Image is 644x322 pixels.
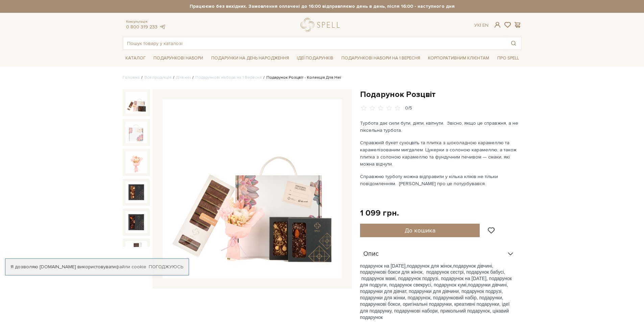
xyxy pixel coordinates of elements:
a: Подарункові набори [151,53,206,64]
a: Корпоративним клієнтам [425,52,492,64]
a: Головна [123,75,140,80]
img: Подарунок Розцвіт [125,151,147,173]
a: Каталог [123,53,148,64]
h1: Подарунок Розцвіт [360,89,522,100]
div: 0/5 [405,105,412,112]
span: Консультація: [126,20,166,24]
a: logo [301,18,343,32]
span: подарунки дівчині, подарунки для дівчат, подарунки для дівчини, подарунок подрузі, подарунки для ... [360,282,510,320]
a: En [482,22,488,28]
button: До кошика [360,224,480,237]
span: Опис [363,251,379,257]
a: Погоджуюсь [149,264,183,270]
img: Подарунок Розцвіт [125,92,147,114]
strong: Працюємо без вихідних. Замовлення оплачені до 16:00 відправляємо день в день, після 16:00 - насту... [123,3,522,9]
img: Подарунок Розцвіт [125,211,147,233]
li: Подарунок Розцвіт - Колекція Для Неї [262,75,341,81]
span: подарунок на [DATE], [360,263,407,269]
a: Подарункові набори на 1 Вересня [195,75,262,80]
button: Пошук товару у каталозі [506,37,521,49]
a: Про Spell [495,53,522,64]
div: Я дозволяю [DOMAIN_NAME] використовувати [5,264,189,270]
a: файли cookie [116,264,146,270]
img: Подарунок Розцвіт [125,181,147,203]
img: Подарунок Розцвіт [163,99,342,278]
input: Пошук товару у каталозі [123,37,506,49]
a: Вся продукція [144,75,171,80]
span: подарунок дівчині, подарункові бокси для жінок, подарунок сестрі, подарунок бабусі, подарунок мам... [360,263,512,288]
a: Подарункові набори на 1 Вересня [339,52,423,64]
a: Для неї [176,75,191,80]
p: Справжню турботу можна відправити у кілька кліків не тільки повідомленням. [PERSON_NAME] про це п... [360,173,519,187]
p: Турбота дає сили бути, діяти, квітнути. Звісно, якщо це справжня, а не піксельна турбота. [360,120,519,134]
a: telegram [159,24,166,30]
a: Подарунки на День народження [209,53,292,64]
span: подарунок для жінок, [407,263,453,269]
a: 0 800 319 233 [126,24,158,30]
span: | [480,22,481,28]
img: Подарунок Розцвіт [125,241,147,263]
span: До кошика [405,227,435,234]
p: Справжній букет сухоцвіть та плитка з шоколадною карамеллю та карамелізованим мигдалем. Цукерки з... [360,139,519,168]
a: Ідеї подарунків [294,53,336,64]
img: Подарунок Розцвіт [125,122,147,143]
div: 1 099 грн. [360,208,399,218]
div: Ук [474,22,488,28]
